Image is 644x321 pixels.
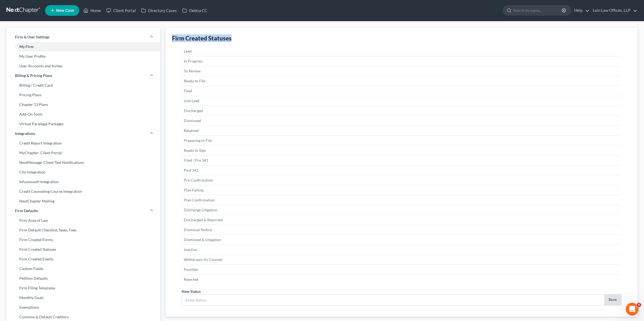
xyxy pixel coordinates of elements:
[182,289,201,294] span: New Status
[184,267,198,272] div: Possible
[6,187,160,196] a: Credit Counseling Course Integration
[138,6,180,15] a: Directory Cases
[6,293,160,302] a: Monthly Goals
[6,216,160,225] a: Firm Area of Law
[6,119,160,129] a: Virtual Paralegal Packages
[6,196,160,206] a: NextChapter Mailing
[6,245,160,254] a: Firm Created Statuses
[15,208,38,213] span: Firm Defaults
[6,80,160,90] a: Billing / Credit Card
[56,9,74,13] span: New Case
[184,118,201,123] div: Dismissed
[6,264,160,274] a: Custom Fields
[6,42,160,51] a: My Firm
[184,108,203,113] div: Discharged
[572,6,590,15] a: Help
[81,6,104,15] a: Home
[184,158,208,163] div: Filed / Pre 341
[6,177,160,187] a: Infusionsoft Integration
[6,254,160,264] a: Firm Created Events
[604,294,621,305] button: Save
[184,187,203,193] div: Plan Failing
[6,167,160,177] a: Clio Integration
[6,158,160,167] a: NextMessage: Client Text Notifications
[184,128,199,133] div: Retained
[6,51,160,61] a: My User Profile
[6,225,160,235] a: Firm Default Checklist, Tasks, Fees
[6,100,160,109] a: Chapter 13 Plans
[184,197,215,203] div: Plan Confirmation
[6,274,160,283] a: Petition Defaults
[6,235,160,245] a: Firm Created Forms
[637,303,641,307] span: 4
[184,227,212,233] div: Dismissal Notice
[6,302,160,312] a: Exemptions
[184,277,198,282] div: Rejected
[184,148,206,153] div: Ready to Sign
[172,34,631,42] div: Firm Created Statuses
[184,98,199,104] div: Lost Lead
[6,148,160,158] a: MyChapter: Client Portal
[15,34,49,40] span: Firm & User Settings
[6,129,160,138] a: Integrations
[182,294,604,305] input: Enter status...
[626,303,639,316] iframe: Intercom live chat
[6,138,160,148] a: Credit Report Integration
[184,257,222,262] div: Withdrawn As Counsel
[184,138,212,143] div: Preparing to File
[6,32,160,42] a: Firm & User Settings
[15,131,35,136] span: Integrations
[6,61,160,71] a: User Accounts and Invites
[184,68,201,74] div: To Review
[6,283,160,293] a: Firm Filing Templates
[184,237,221,242] div: Dismissed & Litigation
[6,109,160,119] a: Add-On Tools
[184,88,192,94] div: Filed
[184,178,213,183] div: Pre Confirmation
[184,49,192,54] div: Lead
[184,78,205,84] div: Ready to File
[6,206,160,216] a: Firm Defaults
[184,168,199,173] div: Post 341
[15,73,52,78] span: Billing & Pricing Plans
[104,6,138,15] a: Client Portal
[184,247,197,252] div: Inactive
[184,58,203,64] div: In Progress
[6,71,160,80] a: Billing & Pricing Plans
[6,90,160,100] a: Pricing Plans
[184,207,217,213] div: Discharge Litigation
[513,5,562,15] input: Search by name...
[180,6,210,15] a: DebtorCC
[184,217,223,223] div: Discharged & Reported
[590,6,637,15] a: Lein Law Offices, LLP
